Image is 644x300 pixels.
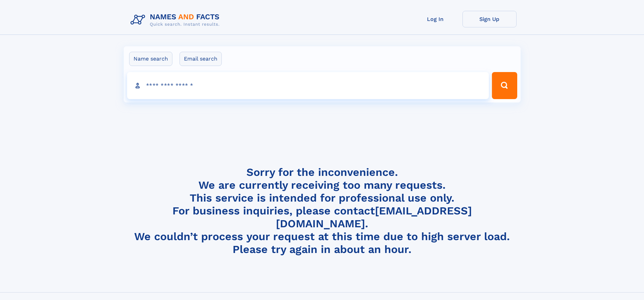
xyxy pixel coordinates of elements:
[129,52,172,66] label: Name search
[127,72,489,99] input: search input
[128,11,225,29] img: Logo Names and Facts
[408,11,462,27] a: Log In
[492,72,517,99] button: Search Button
[276,204,472,230] a: [EMAIL_ADDRESS][DOMAIN_NAME]
[180,52,222,66] label: Email search
[462,11,517,27] a: Sign Up
[128,166,517,256] h4: Sorry for the inconvenience. We are currently receiving too many requests. This service is intend...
